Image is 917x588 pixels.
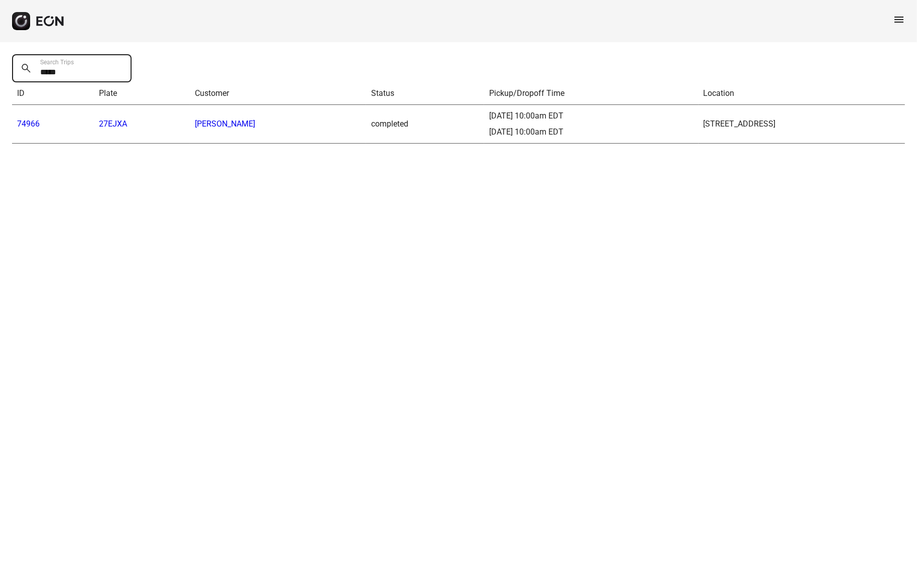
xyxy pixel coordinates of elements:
[17,119,40,129] a: 74966
[12,82,94,105] th: ID
[94,82,190,105] th: Plate
[699,82,905,105] th: Location
[190,82,366,105] th: Customer
[489,126,693,138] div: [DATE] 10:00am EDT
[484,82,698,105] th: Pickup/Dropoff Time
[489,110,693,122] div: [DATE] 10:00am EDT
[195,119,255,129] a: [PERSON_NAME]
[366,82,485,105] th: Status
[40,58,74,66] label: Search Trips
[699,105,905,144] td: [STREET_ADDRESS]
[366,105,485,144] td: completed
[893,14,905,26] span: menu
[99,119,127,129] a: 27EJXA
